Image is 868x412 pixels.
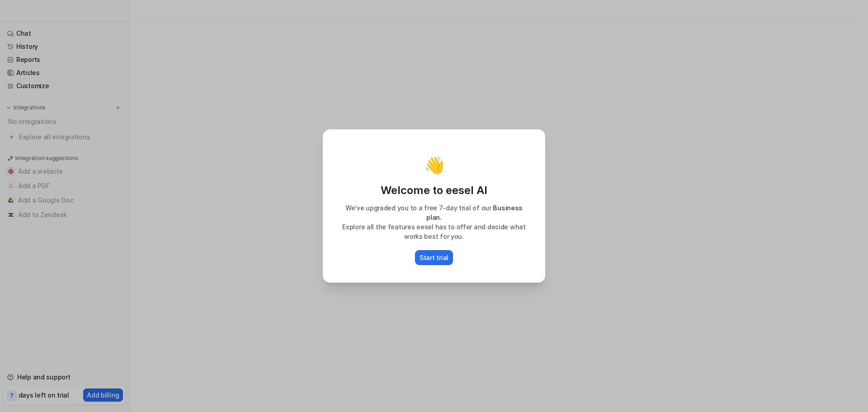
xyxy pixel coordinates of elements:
[424,156,444,174] p: 👋
[333,203,535,222] p: We’ve upgraded you to a free 7-day trial of our
[415,250,453,265] button: Start trial
[333,183,535,198] p: Welcome to eesel AI
[420,253,448,262] p: Start trial
[333,222,535,241] p: Explore all the features eesel has to offer and decide what works best for you.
